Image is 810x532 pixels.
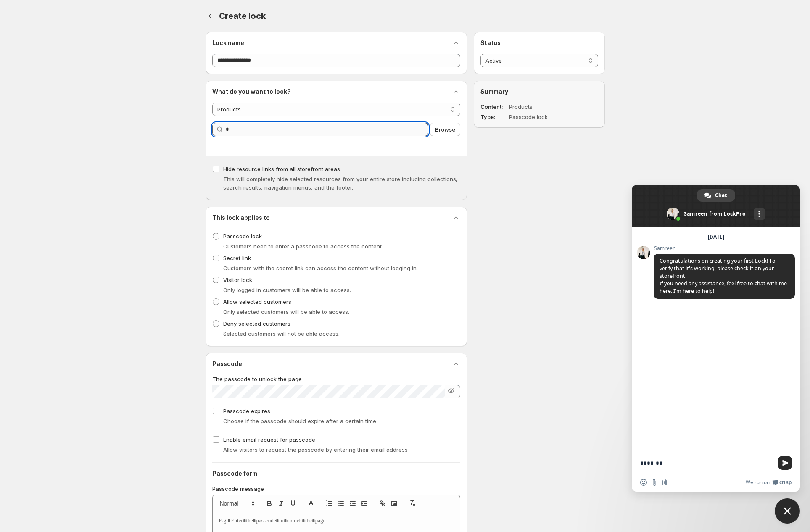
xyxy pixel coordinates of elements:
[212,469,461,478] h2: Passcode form
[212,87,291,96] h2: What do you want to lock?
[435,125,455,134] span: Browse
[480,113,507,121] dt: Type :
[480,103,507,111] dt: Content :
[212,360,242,368] h2: Passcode
[223,436,315,443] span: Enable email request for passcode
[223,408,270,414] span: Passcode expires
[697,189,735,202] div: Chat
[775,498,800,524] div: Close chat
[662,479,669,486] span: Audio message
[223,287,351,293] span: Only logged in customers will be able to access.
[746,479,792,486] a: We run onCrisp
[212,485,461,493] p: Passcode message
[654,245,795,251] span: Samreen
[223,320,290,327] span: Deny selected customers
[509,113,574,121] dd: Passcode lock
[223,418,376,424] span: Choose if the passcode should expire after a certain time
[223,255,251,261] span: Secret link
[430,123,460,136] button: Browse
[223,330,340,337] span: Selected customers will not be able access.
[223,277,252,283] span: Visitor lock
[212,376,302,382] span: The passcode to unlock the page
[640,479,647,486] span: Insert an emoji
[219,11,266,21] span: Create lock
[212,39,244,47] h2: Lock name
[223,298,291,305] span: Allow selected customers
[223,176,458,191] span: This will completely hide selected resources from your entire store including collections, search...
[223,446,408,453] span: Allow visitors to request the passcode by entering their email address
[754,208,765,220] div: More channels
[651,479,658,486] span: Send a file
[480,39,598,47] h2: Status
[223,243,383,250] span: Customers need to enter a passcode to access the content.
[223,166,340,172] span: Hide resource links from all storefront areas
[640,459,773,467] textarea: Compose your message...
[480,87,598,96] h2: Summary
[223,308,349,315] span: Only selected customers will be able to access.
[778,456,792,470] span: Send
[223,265,418,271] span: Customers with the secret link can access the content without logging in.
[715,189,727,202] span: Chat
[509,103,574,111] dd: Products
[660,257,787,295] span: Congratulations on creating your first Lock! To verify that it's working, please check it on your...
[746,479,770,486] span: We run on
[212,213,270,222] h2: This lock applies to
[708,234,724,240] div: [DATE]
[779,479,792,486] span: Crisp
[223,233,262,240] span: Passcode lock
